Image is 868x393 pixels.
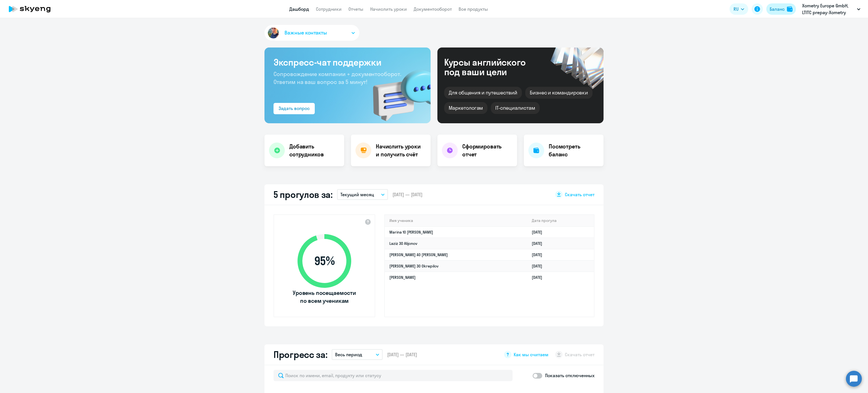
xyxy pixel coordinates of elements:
[532,252,547,257] a: [DATE]
[274,70,401,85] span: Сопровождение компании + документооборот. Ответим на ваш вопрос за 5 минут!
[274,349,327,360] h2: Прогресс за:
[532,241,547,246] a: [DATE]
[770,6,785,12] div: Баланс
[389,264,439,269] a: [PERSON_NAME] 30 Okrepilov
[514,351,548,358] span: Как мы считаем
[565,191,594,198] span: Скачать отчет
[292,289,357,305] span: Уровень посещаемости по всем ученикам
[444,57,541,77] div: Курсы английского под ваши цели
[414,6,452,12] a: Документооборот
[387,351,417,358] span: [DATE] — [DATE]
[802,2,855,16] p: Xometry Europe GmbH, LTITC prepay-Xometry Europe GmbH_Основной
[491,102,539,114] div: IT-специалистам
[274,103,315,114] button: Задать вопрос
[462,142,513,158] h4: Сформировать отчет
[292,254,357,268] span: 95 %
[348,6,363,12] a: Отчеты
[389,241,417,246] a: Laziz 30 Alijonov
[545,372,594,379] p: Показать отключенных
[279,105,310,112] div: Задать вопрос
[532,230,547,235] a: [DATE]
[799,2,863,16] button: Xometry Europe GmbH, LTITC prepay-Xometry Europe GmbH_Основной
[766,3,796,15] button: Балансbalance
[289,6,309,12] a: Дашборд
[787,6,793,12] img: balance
[285,29,327,36] span: Важные контакты
[274,57,422,68] h3: Экспресс-чат поддержки
[332,349,383,360] button: Весь период
[376,142,425,158] h4: Начислить уроки и получить счёт
[340,191,374,198] p: Текущий месяц
[459,6,488,12] a: Все продукты
[525,87,593,99] div: Бизнес и командировки
[549,142,599,158] h4: Посмотреть баланс
[274,189,333,200] h2: 5 прогулов за:
[730,3,748,15] button: RU
[389,230,433,235] a: Marina 10 [PERSON_NAME]
[734,6,739,12] span: RU
[264,25,359,41] button: Важные контакты
[444,102,487,114] div: Маркетологам
[274,370,513,381] input: Поиск по имени, email, продукту или статусу
[385,215,527,226] th: Имя ученика
[389,275,416,280] a: [PERSON_NAME]
[389,252,448,257] a: [PERSON_NAME] 40 [PERSON_NAME]
[337,189,388,200] button: Текущий месяц
[392,191,422,198] span: [DATE] — [DATE]
[527,215,594,226] th: Дата прогула
[532,275,547,280] a: [DATE]
[335,351,362,358] p: Весь период
[370,6,407,12] a: Начислить уроки
[444,87,522,99] div: Для общения и путешествий
[267,26,280,40] img: avatar
[289,142,340,158] h4: Добавить сотрудников
[365,60,431,123] img: bg-img
[316,6,342,12] a: Сотрудники
[532,264,547,269] a: [DATE]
